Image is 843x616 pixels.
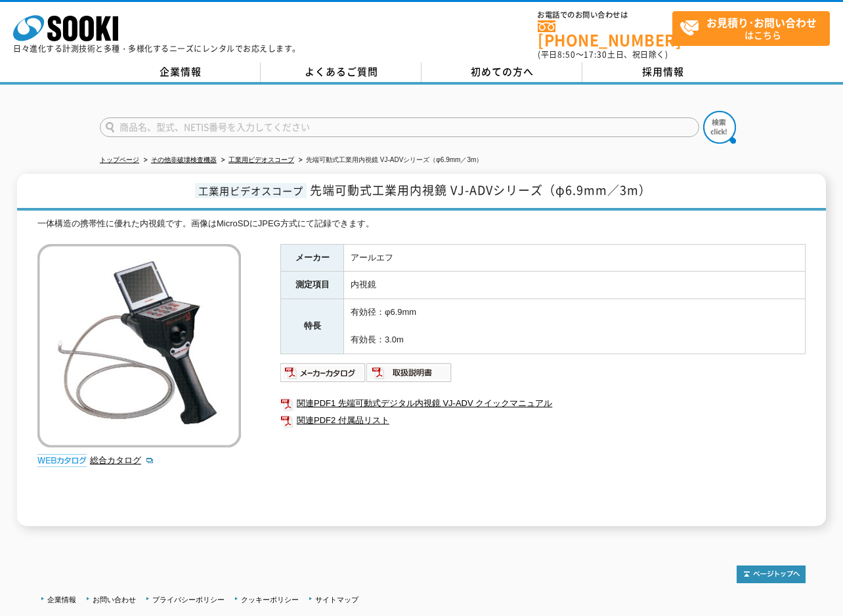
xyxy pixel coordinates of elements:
a: 企業情報 [100,62,261,82]
a: 総合カタログ [90,455,154,465]
span: 17:30 [584,49,607,60]
a: クッキーポリシー [241,596,299,604]
img: webカタログ [37,454,87,467]
a: 取扱説明書 [366,371,452,380]
a: お見積り･お問い合わせはこちら [672,11,830,46]
td: アールエフ [344,244,806,272]
span: お電話でのお問い合わせは [538,11,672,19]
a: サイトマップ [315,596,358,604]
th: 測定項目 [281,272,344,299]
span: はこちら [680,12,829,45]
a: 関連PDF1 先端可動式デジタル内視鏡 VJ-ADV クイックマニュアル [280,395,806,412]
div: 一体構造の携帯性に優れた内視鏡です。画像はMicroSDにJPEG方式にて記録できます。 [37,217,806,231]
a: お問い合わせ [93,596,136,604]
a: メーカーカタログ [280,371,366,380]
img: 取扱説明書 [366,362,452,383]
input: 商品名、型式、NETIS番号を入力してください [100,117,699,137]
a: よくあるご質問 [261,62,421,82]
a: トップページ [100,156,139,163]
th: 特長 [281,299,344,354]
a: プライバシーポリシー [152,596,225,604]
a: 採用情報 [582,62,743,82]
a: 企業情報 [47,596,76,604]
a: 工業用ビデオスコープ [228,156,294,163]
span: (平日 ～ 土日、祝日除く) [538,49,668,60]
img: btn_search.png [703,111,736,144]
a: 関連PDF2 付属品リスト [280,412,806,429]
a: [PHONE_NUMBER] [538,20,672,47]
span: 8:50 [557,49,576,60]
img: 先端可動式工業用内視鏡 VJ-ADVシリーズ（φ6.9mm／3m） [37,244,241,447]
span: 先端可動式工業用内視鏡 VJ-ADVシリーズ（φ6.9mm／3m） [310,181,651,199]
td: 内視鏡 [344,272,806,299]
img: トップページへ [737,565,806,583]
td: 有効径：φ6.9mm 有効長：3.0m [344,299,806,354]
span: 初めての方へ [471,64,534,79]
a: 初めての方へ [421,62,582,82]
li: 先端可動式工業用内視鏡 VJ-ADVシリーズ（φ6.9mm／3m） [296,154,483,167]
strong: お見積り･お問い合わせ [706,14,817,30]
th: メーカー [281,244,344,272]
span: 工業用ビデオスコープ [195,183,307,198]
p: 日々進化する計測技術と多種・多様化するニーズにレンタルでお応えします。 [13,45,301,52]
img: メーカーカタログ [280,362,366,383]
a: その他非破壊検査機器 [151,156,217,163]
